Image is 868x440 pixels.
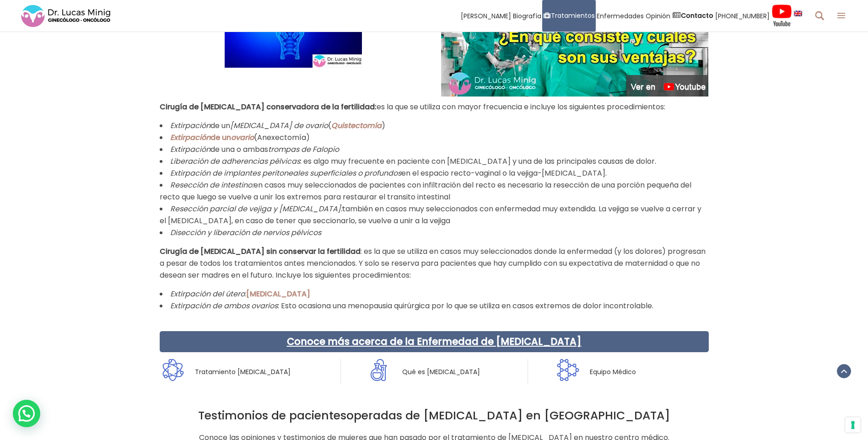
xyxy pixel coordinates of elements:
[287,335,582,348] a: Conoce más acerca de la Enfermedad de [MEDICAL_DATA]
[198,408,346,424] a: Testimonios de pacientes
[715,11,770,21] span: [PHONE_NUMBER]
[461,11,511,21] span: [PERSON_NAME]
[246,289,310,299] a: [MEDICAL_DATA]
[170,300,278,311] em: Extirpación de ambos ovarios
[170,132,210,143] em: Extirpación
[170,180,253,190] em: Resección de intestino:
[170,120,210,131] em: Extirpación
[845,417,861,433] button: Sus preferencias de consentimiento para tecnologías de seguimiento
[513,11,541,21] span: Biografía
[794,11,802,16] img: language english
[160,132,709,144] li: (Anexectomía)
[160,120,709,132] li: de un ( )
[160,288,709,300] li: :
[170,144,210,155] em: Extirpación
[582,359,636,385] span: Equipo Médico
[160,359,187,381] img: Custom icon
[160,409,709,423] h2: operadas de [MEDICAL_DATA] en [GEOGRAPHIC_DATA]
[771,4,792,27] img: Videos Youtube Ginecología
[268,144,339,155] em: trompas de Falopio
[160,203,709,227] li: también en casos muy seleccionados con enfermedad muy extendida. La vejiga se vuelve a cerrar y e...
[681,11,713,20] strong: Contacto
[555,359,636,385] a: Custom icon Equipo Médico
[160,300,709,312] li: : Esto ocasiona una menopausia quirúrgica por lo que se utiliza en casos extremos de dolor incont...
[331,120,382,131] a: Quistectomía
[160,246,361,257] strong: Cirugía de [MEDICAL_DATA] sin conservar la fertilidad
[170,168,401,178] em: Extirpación de implantes peritoneales superficiales o profundos
[231,132,254,143] em: ovario
[646,11,670,21] span: Opinión
[170,289,245,299] em: Extirpación del útero
[170,156,300,166] em: Liberación de adherencias pélvicas
[160,167,709,179] li: en el espacio recto-vaginal o la vejiga-[MEDICAL_DATA].
[160,101,709,113] p: es la que se utiliza con mayor frecuencia e incluye los siguientes procedimientos:
[160,246,709,281] p: : es la que se utiliza en casos muy seleccionados donde la enfermedad (y los dolores) progresan a...
[551,11,595,21] span: Tratamientos
[230,120,328,131] em: [MEDICAL_DATA] de ovario
[160,102,377,112] strong: Cirugía de [MEDICAL_DATA] conservadora de la fertilidad:
[187,359,291,385] span: Tratamiento [MEDICAL_DATA]
[160,179,709,203] li: en casos muy seleccionados de pacientes con infiltración del recto es necesario la resección de u...
[160,144,709,156] li: de una o ambas
[597,11,644,21] span: Enfermedades
[365,359,480,385] a: Custom icon Qué es [MEDICAL_DATA]
[394,359,480,385] span: Qué es [MEDICAL_DATA]
[160,156,709,167] li: : es algo muy frecuente en paciente con [MEDICAL_DATA] y una de las principales causas de dolor.
[170,227,321,238] em: Disección y liberación de nervios pélvicos
[170,132,254,143] a: Extirpaciónde unovario
[365,359,392,381] img: Custom icon
[170,204,342,214] em: Resección parcial de vejiga y [MEDICAL_DATA]:
[555,359,582,381] img: Custom icon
